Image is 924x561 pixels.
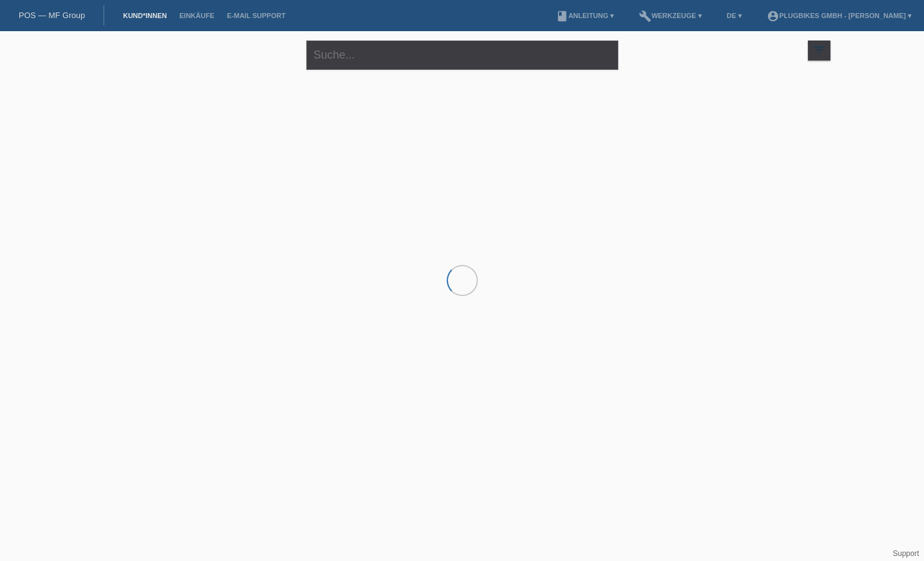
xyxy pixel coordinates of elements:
a: Kund*innen [117,12,173,19]
a: Einkäufe [173,12,220,19]
input: Suche... [306,41,618,70]
i: build [639,10,651,22]
a: E-Mail Support [221,12,292,19]
a: account_circlePlugBikes GmbH - [PERSON_NAME] ▾ [761,12,918,19]
a: Support [893,549,919,558]
i: account_circle [767,10,779,22]
a: bookAnleitung ▾ [550,12,620,19]
a: DE ▾ [721,12,748,19]
i: book [556,10,568,22]
i: filter_list [812,43,826,57]
a: buildWerkzeuge ▾ [633,12,708,19]
a: POS — MF Group [19,11,85,20]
